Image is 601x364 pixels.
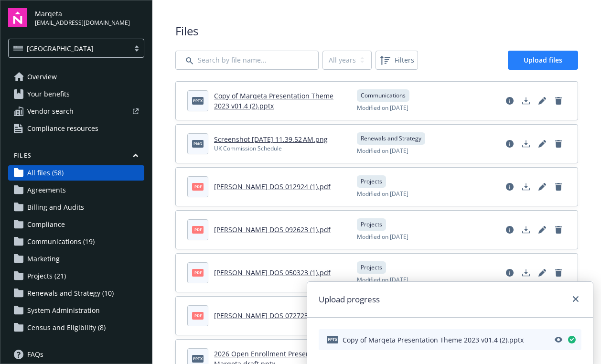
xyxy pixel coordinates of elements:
[508,51,578,70] a: Upload files
[8,303,144,318] a: System Administration
[8,320,144,335] a: Census and Eligibility (8)
[376,51,418,70] button: Filters
[8,286,144,301] a: Renewals and Strategy (10)
[361,220,382,229] span: Projects
[535,222,550,237] a: Edit document
[377,53,416,68] span: Filters
[27,86,70,102] span: Your benefits
[8,347,144,362] a: FAQs
[27,268,66,284] span: Projects (21)
[535,136,550,151] a: Edit document
[27,165,64,181] span: All files (58)
[535,265,550,280] a: Edit document
[551,332,566,347] a: Preview
[27,303,100,318] span: System Administration
[27,217,65,232] span: Compliance
[518,222,534,237] a: Download document
[535,93,550,108] a: Edit document
[27,234,95,249] span: Communications (19)
[357,233,408,241] span: Modified on [DATE]
[361,177,382,186] span: Projects
[8,69,144,85] a: Overview
[551,265,566,280] a: Delete document
[8,86,144,102] a: Your benefits
[35,8,144,27] button: Marqeta[EMAIL_ADDRESS][DOMAIN_NAME]
[214,225,331,234] a: [PERSON_NAME] DOS 092623 (1).pdf
[8,182,144,198] a: Agreements
[8,268,144,284] a: Projects (21)
[35,9,130,19] span: Marqeta
[502,93,517,108] a: View file details
[175,51,319,70] input: Search by file name...
[214,144,328,153] div: UK Commission Schedule
[361,263,382,272] span: Projects
[8,200,144,215] a: Billing and Audits
[8,251,144,267] a: Marketing
[8,151,144,163] button: Files
[214,311,331,320] a: [PERSON_NAME] DOS 072723 (1).pdf
[27,104,74,119] span: Vendor search
[395,55,414,65] span: Filters
[192,226,204,233] span: pdf
[27,286,114,301] span: Renewals and Strategy (10)
[192,355,204,362] span: pptx
[192,269,204,276] span: pdf
[361,134,421,143] span: Renewals and Strategy
[214,135,328,144] a: Screenshot [DATE] 11.39.52 AM.png
[27,347,43,362] span: FAQs
[357,104,408,112] span: Modified on [DATE]
[8,121,144,136] a: Compliance resources
[357,276,408,284] span: Modified on [DATE]
[551,93,566,108] a: Delete document
[319,293,380,306] h1: Upload progress
[192,97,204,104] span: pptx
[192,140,204,147] span: png
[343,335,524,345] span: Copy of Marqeta Presentation Theme 2023 v01.4 (2).pptx
[518,179,534,194] a: Download document
[214,182,331,191] a: [PERSON_NAME] DOS 012924 (1).pdf
[502,136,517,151] a: View file details
[27,43,94,54] span: [GEOGRAPHIC_DATA]
[8,165,144,181] a: All files (58)
[8,234,144,249] a: Communications (19)
[8,104,144,119] a: Vendor search
[357,147,408,155] span: Modified on [DATE]
[27,182,66,198] span: Agreements
[502,179,517,194] a: View file details
[357,190,408,198] span: Modified on [DATE]
[518,136,534,151] a: Download document
[524,55,562,64] span: Upload files
[214,91,333,110] a: Copy of Marqeta Presentation Theme 2023 v01.4 (2).pptx
[551,179,566,194] a: Delete document
[27,320,106,335] span: Census and Eligibility (8)
[518,93,534,108] a: Download document
[214,268,331,277] a: [PERSON_NAME] DOS 050323 (1).pdf
[192,183,204,190] span: pdf
[327,336,338,343] span: pptx
[551,136,566,151] a: Delete document
[361,91,406,100] span: Communications
[502,222,517,237] a: View file details
[551,222,566,237] a: Delete document
[502,265,517,280] a: View file details
[192,312,204,319] span: pdf
[175,23,578,39] span: Files
[35,19,130,27] span: [EMAIL_ADDRESS][DOMAIN_NAME]
[13,43,125,54] span: [GEOGRAPHIC_DATA]
[570,293,581,305] a: close
[8,217,144,232] a: Compliance
[8,8,27,27] img: navigator-logo.svg
[27,200,84,215] span: Billing and Audits
[27,69,57,85] span: Overview
[27,121,98,136] span: Compliance resources
[518,265,534,280] a: Download document
[27,251,60,267] span: Marketing
[535,179,550,194] a: Edit document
